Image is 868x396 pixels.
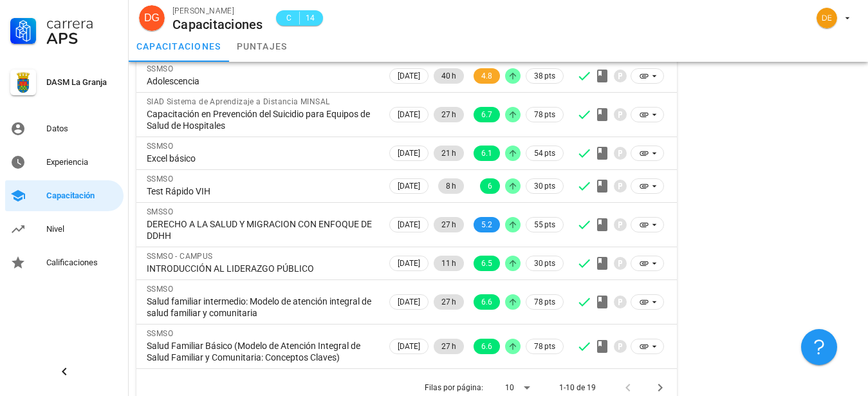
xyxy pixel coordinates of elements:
div: 1-10 de 19 [559,382,596,393]
span: [DATE] [398,69,420,83]
div: [PERSON_NAME] [172,5,263,17]
span: 6.6 [481,339,492,354]
span: 54 pts [534,147,555,160]
div: Carrera [46,15,118,31]
span: [DATE] [398,295,420,309]
span: 6 [488,178,492,194]
span: [DATE] [398,108,420,122]
div: Adolescencia [147,75,376,87]
a: puntajes [229,31,295,62]
span: SSMSO [147,329,173,338]
div: Nivel [46,224,118,234]
a: Capacitación [5,180,124,211]
span: SMSSO [147,207,173,216]
span: 14 [305,12,315,24]
span: 27 h [441,294,456,310]
span: SSMSO [147,142,173,151]
div: Experiencia [46,157,118,167]
span: 8 h [446,178,456,194]
span: 38 pts [534,70,555,82]
div: Excel básico [147,153,376,164]
span: 78 pts [534,340,555,353]
span: 6.7 [481,107,492,122]
span: SSMSO [147,285,173,294]
div: Salud familiar intermedio: Modelo de atención integral de salud familiar y comunitaria [147,296,376,319]
span: 6.1 [481,146,492,161]
span: 78 pts [534,108,555,121]
span: DG [144,5,160,31]
span: [DATE] [398,339,420,354]
div: DASM La Granja [46,77,118,88]
a: Nivel [5,214,124,245]
div: Calificaciones [46,258,118,268]
span: 30 pts [534,257,555,270]
div: avatar [817,8,837,28]
div: Test Rápido VIH [147,185,376,197]
div: Capacitación [46,191,118,201]
span: 11 h [441,256,456,271]
span: SSMSO [147,174,173,184]
span: 40 h [441,68,456,84]
div: APS [46,31,118,46]
div: Capacitación en Prevención del Suicidio para Equipos de Salud de Hospitales [147,108,376,131]
a: capacitaciones [129,31,229,62]
span: 27 h [441,107,456,122]
span: C [284,12,294,24]
span: 55 pts [534,218,555,231]
a: Experiencia [5,147,124,178]
div: 10 [505,382,514,393]
span: 30 pts [534,180,555,193]
span: [DATE] [398,179,420,193]
span: 6.6 [481,294,492,310]
span: SSMSO - CAMPUS [147,252,213,261]
span: 78 pts [534,296,555,308]
div: avatar [139,5,165,31]
span: SSMSO [147,64,173,73]
div: INTRODUCCIÓN AL LIDERAZGO PÚBLICO [147,263,376,274]
span: [DATE] [398,256,420,270]
span: [DATE] [398,146,420,160]
div: Salud Familiar Básico (Modelo de Atención Integral de Salud Familiar y Comunitaria: Conceptos Cla... [147,340,376,363]
div: DERECHO A LA SALUD Y MIGRACION CON ENFOQUE DE DDHH [147,218,376,241]
a: Datos [5,113,124,144]
span: [DATE] [398,218,420,232]
span: 27 h [441,339,456,354]
span: 6.5 [481,256,492,271]
a: Calificaciones [5,247,124,278]
span: 4.8 [481,68,492,84]
div: Capacitaciones [172,17,263,32]
span: 5.2 [481,217,492,232]
span: 27 h [441,217,456,232]
span: 21 h [441,146,456,161]
span: SIAD Sistema de Aprendizaje a Distancia MINSAL [147,97,329,106]
div: Datos [46,124,118,134]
